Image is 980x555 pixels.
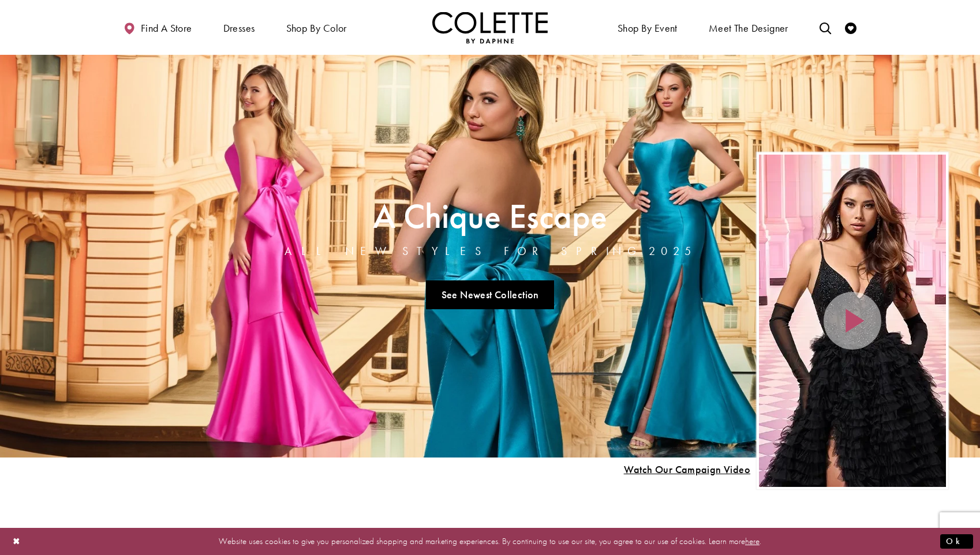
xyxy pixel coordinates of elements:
[223,22,255,34] span: Dresses
[432,12,548,43] img: Colette by Daphne
[281,276,699,314] ul: Slider Links
[817,12,834,43] a: Toggle search
[220,12,258,43] span: Dresses
[286,22,347,34] span: Shop by color
[426,280,554,309] a: See Newest Collection A Chique Escape All New Styles For Spring 2025
[618,22,678,34] span: Shop By Event
[7,531,27,552] button: Close Dialog
[432,12,548,43] a: Visit Home Page
[940,534,973,549] button: Submit Dialog
[623,464,750,475] span: Play Slide #15 Video
[141,22,192,34] span: Find a store
[842,12,859,43] a: Check Wishlist
[121,12,194,43] a: Find a store
[83,534,897,549] p: Website uses cookies to give you personalized shopping and marketing experiences. By continuing t...
[283,12,350,43] span: Shop by color
[615,12,680,43] span: Shop By Event
[706,12,791,43] a: Meet the designer
[709,22,788,34] span: Meet the designer
[745,535,760,547] a: here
